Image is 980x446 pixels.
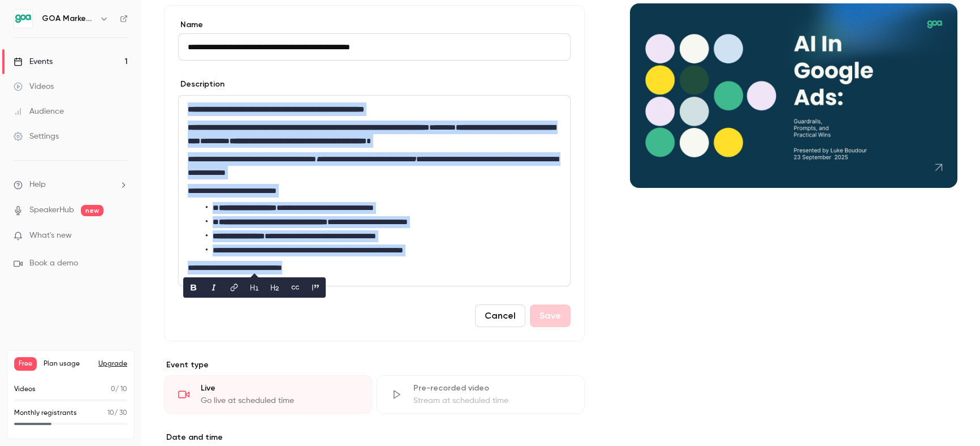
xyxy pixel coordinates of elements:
p: Event type [164,359,585,371]
p: Videos [14,384,36,394]
span: Free [14,357,37,371]
label: Name [178,19,571,31]
button: Upgrade [98,359,127,368]
span: 10 [107,410,114,417]
label: Description [178,79,225,90]
div: Pre-recorded videoStream at scheduled time [377,375,585,414]
div: Videos [14,81,54,92]
div: Events [14,56,53,67]
li: help-dropdown-opener [14,179,128,191]
div: Live [201,383,358,394]
span: Plan usage [44,359,92,368]
span: Help [29,179,46,191]
div: Go live at scheduled time [201,395,358,406]
span: 0 [111,386,115,393]
label: Date and time [164,432,585,443]
img: GOA Marketing [14,10,32,28]
p: / 30 [107,408,127,418]
span: Book a demo [29,258,78,269]
span: What's new [29,230,72,242]
section: description [178,95,571,286]
a: SpeakerHub [29,204,74,216]
span: new [81,205,103,216]
button: blockquote [306,278,325,297]
p: / 10 [111,384,127,394]
div: editor [179,96,570,286]
h6: GOA Marketing [42,13,95,24]
button: bold [184,278,202,297]
div: Audience [14,106,64,117]
p: Monthly registrants [14,408,77,418]
button: link [225,278,243,297]
div: Settings [14,131,59,142]
div: Stream at scheduled time [413,395,571,406]
div: Pre-recorded video [413,383,571,394]
button: Cancel [475,305,525,327]
button: italic [205,278,223,297]
div: LiveGo live at scheduled time [164,375,372,414]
